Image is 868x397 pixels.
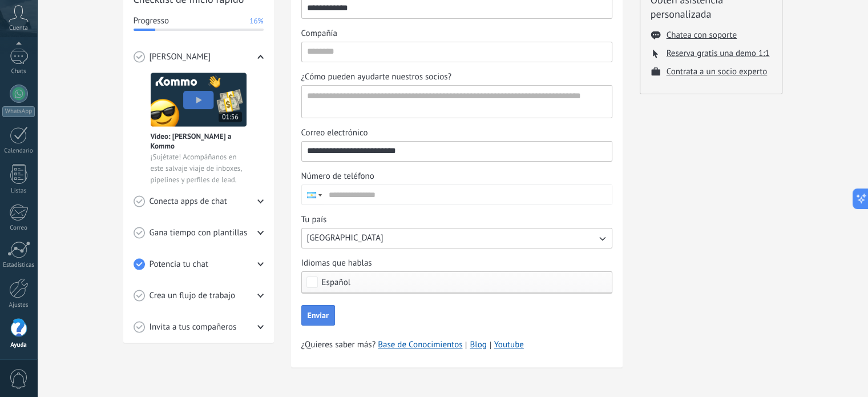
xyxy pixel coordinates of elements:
span: Enviar [308,311,329,319]
span: ¿Cómo pueden ayudarte nuestros socios? [301,71,452,83]
div: Ayuda [2,342,35,349]
span: Tu país [301,214,327,226]
span: Invita a tus compañeros [150,322,237,333]
div: Estadísticas [2,262,35,269]
span: Español [322,278,351,287]
span: Número de teléfono [301,171,374,182]
button: Reserva gratis una demo 1:1 [667,48,770,59]
span: Idiomas que hablas [301,258,372,269]
a: Blog [470,339,486,351]
span: Potencia tu chat [150,259,209,270]
button: Enviar [301,305,335,326]
input: Compañía [302,42,612,61]
span: Vídeo: [PERSON_NAME] a Kommo [151,131,247,151]
a: Base de Conocimientos [378,339,462,351]
span: [GEOGRAPHIC_DATA] [307,232,383,244]
a: Youtube [494,339,524,350]
span: ¿Quieres saber más? [301,339,524,351]
span: [PERSON_NAME] [150,51,211,63]
div: Ajustes [2,302,35,309]
div: Correo [2,224,35,232]
span: ¡Sujétate! Acompáñanos en este salvaje viaje de inboxes, pipelines y perfiles de lead. [151,151,247,186]
span: Correo electrónico [301,127,368,139]
input: Número de teléfono [324,185,612,204]
div: Calendario [2,147,35,155]
span: 16% [249,15,263,27]
button: Contrata a un socio experto [667,66,768,77]
textarea: ¿Cómo pueden ayudarte nuestros socios? [302,86,609,118]
span: Crea un flujo de trabajo [150,290,236,302]
span: Gana tiempo con plantillas [150,227,248,239]
span: Compañía [301,28,337,39]
div: Listas [2,187,35,195]
div: Argentina: + 54 [302,185,324,204]
button: Tu país [301,228,612,248]
div: Chats [2,68,35,75]
button: Chatea con soporte [667,30,737,41]
input: Correo electrónico [302,142,612,160]
span: Progresso [134,15,169,27]
span: Cuenta [9,25,28,32]
img: Meet video [151,73,247,127]
span: Conecta apps de chat [150,196,227,207]
div: WhatsApp [2,106,35,117]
